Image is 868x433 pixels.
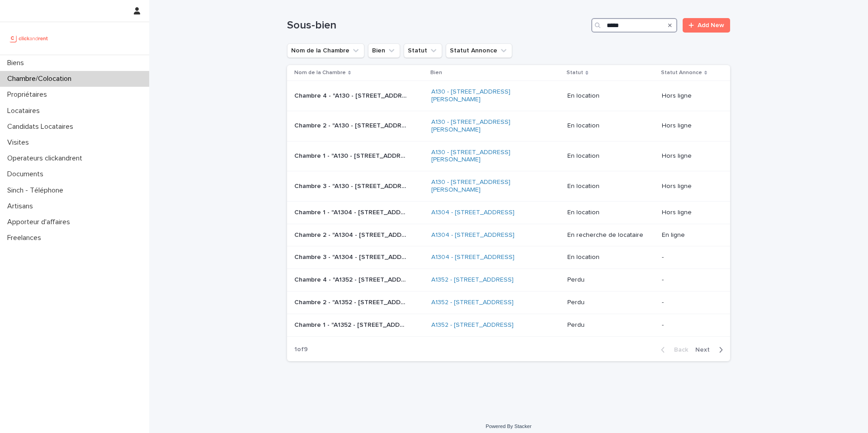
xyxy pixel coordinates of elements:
p: Freelances [4,234,48,242]
a: A1304 - [STREET_ADDRESS] [431,231,514,239]
p: Perdu [567,321,655,329]
p: Chambre 1 - "A1304 - 49bis Boulevard Bessières, Paris 75017" [294,207,409,216]
p: Chambre 3 - "A130 - 19 rue de Courcy, Créteil 94000" [294,181,409,190]
p: Chambre 1 - "A1352 - 27 Avenue des Mazades, Toulouse 31000" [294,320,409,329]
p: Visites [4,138,36,147]
p: Propriétaires [4,90,54,99]
p: Statut [566,68,583,78]
a: A1352 - [STREET_ADDRESS] [431,276,514,284]
h1: Sous-bien [287,19,588,32]
p: Chambre 2 - "A1352 - 27 Avenue des Mazades, Toulouse 31000" [294,297,409,306]
img: UCB0brd3T0yccxBKYDjQ [7,29,51,47]
p: En location [567,183,655,190]
p: Hors ligne [662,92,716,100]
tr: Chambre 4 - "A130 - [STREET_ADDRESS][PERSON_NAME]"Chambre 4 - "A130 - [STREET_ADDRESS][PERSON_NAM... [287,81,730,111]
span: Add New [698,22,724,28]
tr: Chambre 1 - "A130 - [STREET_ADDRESS][PERSON_NAME]"Chambre 1 - "A130 - [STREET_ADDRESS][PERSON_NAM... [287,141,730,171]
p: Candidats Locataires [4,122,80,131]
a: A130 - [STREET_ADDRESS][PERSON_NAME] [431,179,544,194]
tr: Chambre 3 - "A1304 - [STREET_ADDRESS]"Chambre 3 - "A1304 - [STREET_ADDRESS]" A1304 - [STREET_ADDR... [287,246,730,269]
button: Statut [404,43,442,58]
p: Chambre 4 - "A1352 - 27 Avenue des Mazades, Toulouse 31000" [294,274,409,284]
a: Add New [683,18,730,33]
tr: Chambre 4 - "A1352 - [STREET_ADDRESS]"Chambre 4 - "A1352 - [STREET_ADDRESS]" A1352 - [STREET_ADDR... [287,269,730,292]
p: Hors ligne [662,209,716,216]
span: Next [695,347,715,353]
p: Chambre/Colocation [4,75,79,83]
button: Statut Annonce [446,43,512,58]
p: En location [567,122,655,130]
p: Hors ligne [662,183,716,190]
a: A130 - [STREET_ADDRESS][PERSON_NAME] [431,118,544,134]
p: Operateurs clickandrent [4,154,90,163]
p: Hors ligne [662,122,716,130]
p: En location [567,152,655,160]
p: Documents [4,170,51,179]
a: Powered By Stacker [486,424,531,429]
tr: Chambre 2 - "A130 - [STREET_ADDRESS][PERSON_NAME]"Chambre 2 - "A130 - [STREET_ADDRESS][PERSON_NAM... [287,111,730,141]
p: Chambre 3 - "A1304 - 49bis Boulevard Bessières, Paris 75017" [294,252,409,261]
p: En location [567,254,655,261]
p: En location [567,209,655,216]
p: En location [567,92,655,100]
a: A1304 - [STREET_ADDRESS] [431,254,514,261]
p: Hors ligne [662,152,716,160]
p: Locataires [4,107,47,115]
p: - [662,254,716,261]
tr: Chambre 3 - "A130 - [STREET_ADDRESS][PERSON_NAME]"Chambre 3 - "A130 - [STREET_ADDRESS][PERSON_NAM... [287,171,730,202]
span: Back [669,347,688,353]
tr: Chambre 1 - "A1352 - [STREET_ADDRESS]"Chambre 1 - "A1352 - [STREET_ADDRESS]" A1352 - [STREET_ADDR... [287,314,730,336]
p: - [662,299,716,306]
tr: Chambre 2 - "A1304 - [STREET_ADDRESS]"Chambre 2 - "A1304 - [STREET_ADDRESS]" A1304 - [STREET_ADDR... [287,224,730,246]
a: A130 - [STREET_ADDRESS][PERSON_NAME] [431,88,544,104]
p: En recherche de locataire [567,231,655,239]
p: Chambre 4 - "A130 - 19 rue de Courcy, Créteil 94000" [294,90,409,100]
input: Search [591,18,677,33]
p: Perdu [567,299,655,306]
p: Artisans [4,202,40,211]
p: - [662,276,716,284]
button: Bien [368,43,400,58]
tr: Chambre 1 - "A1304 - [STREET_ADDRESS]"Chambre 1 - "A1304 - [STREET_ADDRESS]" A1304 - [STREET_ADDR... [287,201,730,224]
a: A1352 - [STREET_ADDRESS] [431,321,514,329]
p: Bien [430,68,442,78]
a: A1352 - [STREET_ADDRESS] [431,299,514,306]
button: Back [654,346,692,354]
p: Perdu [567,276,655,284]
p: - [662,321,716,329]
p: Apporteur d'affaires [4,218,77,226]
p: Chambre 2 - "A1304 - 49bis Boulevard Bessières, Paris 75017" [294,230,409,239]
p: Sinch - Téléphone [4,186,71,195]
p: Nom de la Chambre [294,68,346,78]
a: A1304 - [STREET_ADDRESS] [431,209,514,216]
p: Chambre 1 - "A130 - 19 rue de Courcy, Créteil 94000" [294,151,409,160]
button: Nom de la Chambre [287,43,364,58]
p: Statut Annonce [661,68,702,78]
p: Chambre 2 - "A130 - 19 rue de Courcy, Créteil 94000" [294,120,409,130]
p: En ligne [662,231,716,239]
tr: Chambre 2 - "A1352 - [STREET_ADDRESS]"Chambre 2 - "A1352 - [STREET_ADDRESS]" A1352 - [STREET_ADDR... [287,291,730,314]
a: A130 - [STREET_ADDRESS][PERSON_NAME] [431,149,544,164]
p: 1 of 9 [287,339,315,361]
p: Biens [4,59,31,67]
button: Next [692,346,730,354]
